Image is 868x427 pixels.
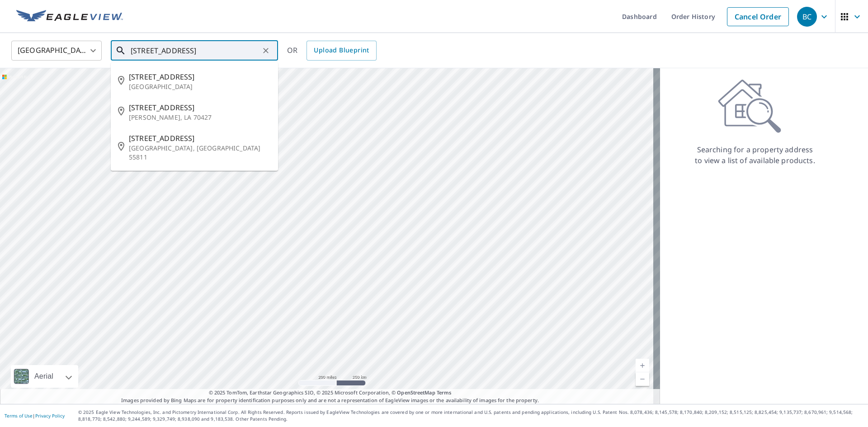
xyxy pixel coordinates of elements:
a: Current Level 5, Zoom In [636,359,649,372]
div: Aerial [32,365,56,388]
div: BC [797,7,817,27]
div: OR [287,41,377,61]
p: Searching for a property address to view a list of available products. [694,144,816,166]
a: Terms of Use [5,413,33,419]
div: [GEOGRAPHIC_DATA] [11,38,102,63]
p: © 2025 Eagle View Technologies, Inc. and Pictometry International Corp. All Rights Reserved. Repo... [78,409,863,422]
span: [STREET_ADDRESS] [129,71,271,82]
a: Current Level 5, Zoom Out [636,372,649,386]
a: Privacy Policy [35,413,65,419]
span: © 2025 TomTom, Earthstar Geographics SIO, © 2025 Microsoft Corporation, © [209,389,452,397]
input: Search by address or latitude-longitude [131,38,259,63]
a: OpenStreetMap [397,389,435,396]
a: Cancel Order [727,7,789,26]
p: [GEOGRAPHIC_DATA] [129,82,271,91]
span: Upload Blueprint [314,45,369,56]
img: EV Logo [16,10,123,23]
p: [PERSON_NAME], LA 70427 [129,113,271,122]
p: [GEOGRAPHIC_DATA], [GEOGRAPHIC_DATA] 55811 [129,144,271,162]
a: Terms [437,389,452,396]
a: Upload Blueprint [307,41,376,61]
button: Clear [259,44,272,57]
span: [STREET_ADDRESS] [129,102,271,113]
p: | [5,413,65,418]
span: [STREET_ADDRESS] [129,133,271,144]
div: Aerial [11,365,78,388]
